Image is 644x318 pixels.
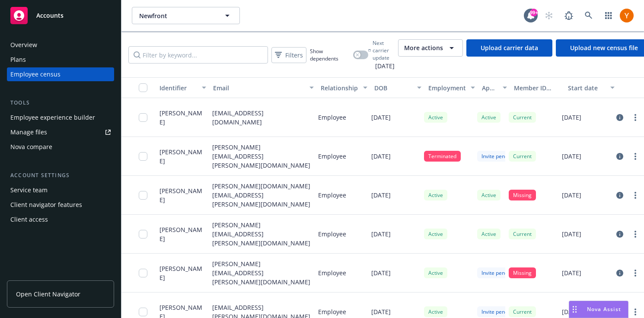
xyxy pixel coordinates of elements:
button: Start date [564,77,618,98]
div: 99+ [530,8,538,16]
a: Client navigator features [7,198,114,212]
a: more [630,307,641,317]
input: Filter by keyword... [128,46,268,64]
a: circleInformation [615,151,625,162]
p: [EMAIL_ADDRESS][DOMAIN_NAME] [212,108,311,127]
p: Employee [318,229,346,238]
p: [DATE] [371,113,391,122]
input: Toggle Row Selected [139,152,147,161]
p: [PERSON_NAME][EMAIL_ADDRESS][PERSON_NAME][DOMAIN_NAME] [212,259,311,286]
button: App status [478,77,511,98]
a: Start snowing [540,7,558,24]
a: circleInformation [615,229,625,239]
div: Active [477,229,501,239]
a: more [630,112,641,123]
span: [PERSON_NAME] [159,186,205,204]
p: [DATE] [371,191,391,200]
div: Missing [509,190,536,200]
a: Plans [7,53,114,67]
input: Toggle Row Selected [139,113,147,122]
a: Overview [7,38,114,52]
a: Manage files [7,125,114,139]
a: Accounts [7,3,114,28]
div: Manage files [10,125,47,139]
a: more [630,190,641,200]
a: Search [580,7,597,24]
p: [DATE] [371,229,391,238]
span: [PERSON_NAME] [159,108,205,127]
div: Client navigator features [10,198,82,212]
div: Current [509,229,536,239]
p: [PERSON_NAME][EMAIL_ADDRESS][PERSON_NAME][DOMAIN_NAME] [212,143,311,170]
p: [DATE] [562,229,581,238]
p: Employee [318,307,346,316]
input: Toggle Row Selected [139,308,147,316]
div: Employee experience builder [10,111,95,124]
div: Active [424,112,447,123]
span: [PERSON_NAME] [159,147,205,165]
button: Filters [271,47,306,63]
button: Identifier [156,77,210,98]
div: Active [424,267,447,278]
p: [DATE] [562,113,581,122]
button: Newfront [132,7,240,24]
button: DOB [371,77,424,98]
button: Nova Assist [569,301,628,318]
div: Account settings [7,171,114,180]
a: Service team [7,183,114,197]
p: [DATE] [562,268,581,277]
div: Nova compare [10,140,52,154]
p: [DATE] [562,152,581,161]
input: Select all [139,83,147,92]
p: [DATE] [371,152,391,161]
input: Toggle Row Selected [139,230,147,238]
div: Terminated [424,151,461,162]
span: Filters [273,49,305,61]
div: Invite pending [477,151,520,162]
a: more [630,229,641,239]
input: Toggle Row Selected [139,269,147,277]
div: Tools [7,99,114,107]
a: Report a Bug [560,7,577,24]
p: Employee [318,268,346,277]
div: Drag to move [569,301,580,318]
div: Current [509,112,536,123]
a: circleInformation [615,112,625,123]
span: [PERSON_NAME] [159,225,205,243]
span: Accounts [36,12,64,19]
div: App status [482,83,498,92]
p: [DATE] [562,191,581,200]
a: Client access [7,213,114,226]
span: Nova Assist [587,305,621,313]
span: Open Client Navigator [16,289,80,299]
div: Invite pending [477,267,520,278]
input: Toggle Row Selected [139,191,147,200]
div: Identifier [159,83,197,92]
button: Member ID status [510,77,564,98]
p: [DATE] [371,268,391,277]
a: circleInformation [615,268,625,278]
span: Show dependents [310,48,350,62]
span: Newfront [139,11,214,20]
span: [DATE] [368,61,395,70]
div: Employee census [10,67,61,81]
div: Missing [509,267,536,278]
button: Employment [425,77,478,98]
img: photo [620,9,634,22]
div: DOB [374,83,411,92]
div: Relationship [321,83,358,92]
a: circleInformation [615,190,625,200]
button: Relationship [317,77,371,98]
button: Email [210,77,317,98]
p: [DATE] [562,307,581,316]
a: Switch app [600,7,617,24]
div: Active [424,229,447,239]
div: Service team [10,183,48,197]
p: Employee [318,191,346,200]
div: Current [509,306,536,317]
a: Employee experience builder [7,111,114,124]
a: Upload carrier data [466,39,552,57]
a: more [630,151,641,162]
a: Employee census [7,67,114,81]
div: Client access [10,213,48,226]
